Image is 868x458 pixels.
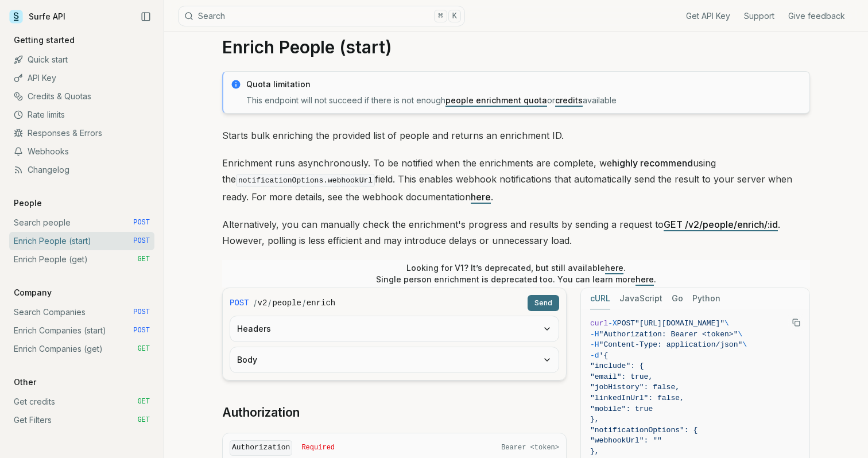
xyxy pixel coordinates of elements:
[738,330,742,339] span: \
[590,351,599,360] span: -d
[236,174,375,187] code: notificationOptions.webhookUrl
[742,340,747,349] span: \
[230,347,559,372] button: Body
[133,236,150,246] span: POST
[605,263,623,273] a: here
[471,191,491,203] a: here
[303,297,305,309] span: /
[137,416,150,425] span: GET
[268,297,271,309] span: /
[222,155,810,205] p: Enrichment runs asynchronously. To be notified when the enrichments are complete, we using the fi...
[590,436,662,445] span: "webhookUrl": ""
[230,297,249,309] span: POST
[254,297,257,309] span: /
[178,6,465,26] button: Search⌘K
[590,340,599,349] span: -H
[788,314,805,331] button: Copy Text
[9,106,154,124] a: Rate limits
[301,443,335,452] span: Required
[222,405,300,421] a: Authorization
[9,69,154,87] a: API Key
[9,214,154,232] a: Search people POST
[246,95,803,106] p: This endpoint will not succeed if there is not enough or available
[672,288,683,309] button: Go
[501,443,559,452] span: Bearer <token>
[137,397,150,406] span: GET
[222,127,810,143] p: Starts bulk enriching the provided list of people and returns an enrichment ID.
[9,142,154,161] a: Webhooks
[9,51,154,69] a: Quick start
[590,426,697,434] span: "notificationOptions": {
[590,362,644,370] span: "include": {
[590,405,653,413] span: "mobile": true
[664,219,778,230] a: GET /v2/people/enrich/:id
[9,34,79,46] p: Getting started
[590,447,599,456] span: },
[9,8,65,25] a: Surfe API
[434,10,447,22] kbd: ⌘
[744,10,774,22] a: Support
[590,372,653,381] span: "email": true,
[599,330,738,339] span: "Authorization: Bearer <token>"
[692,288,720,309] button: Python
[617,319,635,328] span: POST
[230,316,559,341] button: Headers
[272,297,301,309] code: people
[133,326,150,335] span: POST
[599,340,743,349] span: "Content-Type: application/json"
[555,95,583,105] a: credits
[258,297,268,309] code: v2
[230,440,292,456] code: Authorization
[222,216,810,249] p: Alternatively, you can manually check the enrichment's progress and results by sending a request ...
[445,95,547,105] a: people enrichment quota
[590,288,610,309] button: cURL
[9,411,154,429] a: Get Filters GET
[246,79,803,90] p: Quota limitation
[307,297,335,309] code: enrich
[608,319,617,328] span: -X
[590,394,684,402] span: "linkedInUrl": false,
[9,197,46,209] p: People
[599,351,609,360] span: '{
[222,37,810,57] h1: Enrich People (start)
[619,288,662,309] button: JavaScript
[9,303,154,321] a: Search Companies POST
[133,308,150,317] span: POST
[9,377,41,388] p: Other
[9,340,154,358] a: Enrich Companies (get) GET
[376,262,656,285] p: Looking for V1? It’s deprecated, but still available . Single person enrichment is deprecated too...
[612,157,693,169] strong: highly recommend
[9,87,154,106] a: Credits & Quotas
[724,319,729,328] span: \
[137,255,150,264] span: GET
[9,124,154,142] a: Responses & Errors
[635,274,654,284] a: here
[137,8,154,25] button: Collapse Sidebar
[590,383,680,391] span: "jobHistory": false,
[590,319,608,328] span: curl
[9,161,154,179] a: Changelog
[9,250,154,269] a: Enrich People (get) GET
[788,10,845,22] a: Give feedback
[635,319,724,328] span: "[URL][DOMAIN_NAME]"
[9,393,154,411] a: Get credits GET
[590,415,599,424] span: },
[448,10,461,22] kbd: K
[590,330,599,339] span: -H
[686,10,730,22] a: Get API Key
[9,232,154,250] a: Enrich People (start) POST
[137,344,150,354] span: GET
[528,295,559,311] button: Send
[133,218,150,227] span: POST
[9,287,56,298] p: Company
[9,321,154,340] a: Enrich Companies (start) POST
